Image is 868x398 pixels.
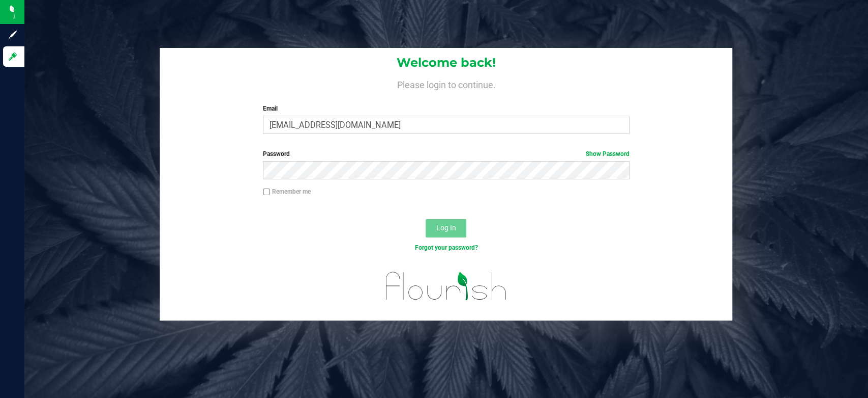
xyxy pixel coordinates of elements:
img: flourish_logo.svg [375,263,518,309]
inline-svg: Sign up [8,30,18,40]
label: Remember me [263,187,311,196]
a: Forgot your password? [414,244,477,251]
span: Log In [436,224,456,232]
span: Password [263,150,290,157]
h4: Please login to continue. [160,77,732,90]
a: Show Password [586,150,630,157]
inline-svg: Log in [8,51,18,62]
button: Log In [426,219,466,237]
h1: Welcome back! [160,56,732,69]
label: Email [263,104,630,113]
input: Remember me [263,189,270,196]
